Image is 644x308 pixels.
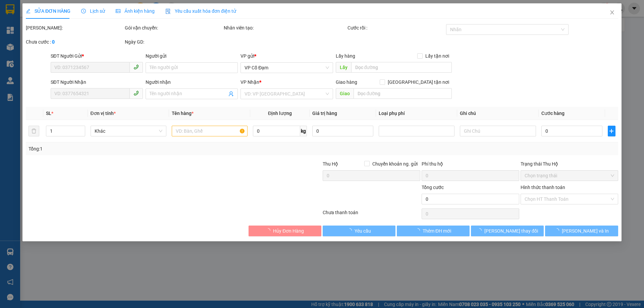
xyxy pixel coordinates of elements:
span: SL [46,111,52,116]
span: Thu Hộ [323,161,338,167]
span: Giao hàng [336,79,357,85]
span: edit [26,9,31,13]
div: Nhân viên tạo: [224,24,346,32]
span: VP Nhận [241,79,260,85]
span: Yêu cầu [355,227,371,235]
div: VP gửi [241,52,333,60]
span: Cước hàng [541,111,565,116]
span: [PERSON_NAME] và In [562,227,609,235]
div: Gói vận chuyển: [125,24,222,32]
div: Người nhận [146,78,238,86]
input: Dọc đường [354,88,452,99]
span: loading [266,228,273,233]
span: close [609,10,615,15]
span: Giao [336,88,354,99]
button: delete [29,126,39,136]
button: Hủy Đơn Hàng [249,226,321,236]
span: Giá trị hàng [312,111,337,116]
img: icon [165,9,171,14]
button: [PERSON_NAME] và In [545,226,618,236]
span: phone [133,64,139,70]
span: plus [608,128,615,134]
span: user-add [229,91,234,97]
button: Yêu cầu [323,226,395,236]
input: Dọc đường [351,62,452,73]
span: Tổng cước [422,185,444,190]
div: SĐT Người Gửi [51,52,143,60]
span: kg [300,126,307,136]
span: Lấy [336,62,351,73]
span: loading [347,228,355,233]
span: [GEOGRAPHIC_DATA] tận nơi [385,78,452,86]
div: Trạng thái Thu Hộ [521,160,618,168]
span: Hủy Đơn Hàng [273,227,304,235]
span: loading [477,228,484,233]
span: picture [116,9,120,13]
input: VD: Bàn, Ghế [172,126,248,136]
input: Ghi Chú [460,126,536,136]
span: Lấy tận nơi [423,52,452,60]
span: Tên hàng [172,111,194,116]
span: Khác [95,126,162,136]
span: Ảnh kiện hàng [116,8,155,14]
button: Thêm ĐH mới [397,226,470,236]
div: Tổng: 1 [29,145,249,152]
div: Người gửi [146,52,238,60]
span: Lịch sử [81,8,105,14]
button: Close [603,3,622,22]
span: SỬA ĐƠN HÀNG [26,8,70,14]
span: clock-circle [81,9,86,13]
span: [PERSON_NAME] thay đổi [484,227,538,235]
span: loading [554,228,562,233]
label: Hình thức thanh toán [521,185,565,190]
b: 0 [52,39,55,45]
div: Chưa cước : [26,38,123,46]
span: Thêm ĐH mới [423,227,451,235]
div: Phí thu hộ [422,160,519,170]
span: Chuyển khoản ng. gửi [370,160,420,168]
span: VP Cổ Đạm [245,63,329,73]
th: Ghi chú [458,107,539,120]
button: plus [608,126,615,136]
div: Cước rồi : [347,24,445,32]
th: Loại phụ phí [376,107,457,120]
div: [PERSON_NAME]: [26,24,123,32]
span: Định lượng [268,111,292,116]
span: Lấy hàng [336,53,355,59]
span: loading [415,228,423,233]
button: [PERSON_NAME] thay đổi [471,226,544,236]
span: Đơn vị tính [91,111,116,116]
span: Yêu cầu xuất hóa đơn điện tử [165,8,236,14]
span: phone [133,90,139,96]
div: Chưa thanh toán [322,209,421,221]
div: SĐT Người Nhận [51,78,143,86]
span: Chọn trạng thái [525,171,614,181]
div: Ngày GD: [125,38,222,46]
